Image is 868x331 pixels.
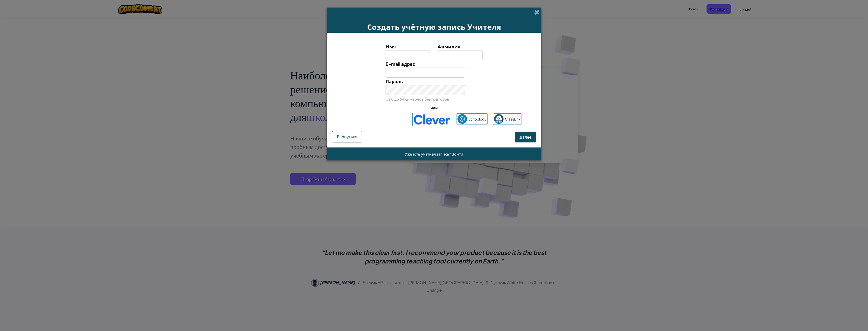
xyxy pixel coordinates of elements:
span: Имя [386,44,396,49]
span: Вернуться [337,134,357,139]
small: От 8 до 64 символов без повторов [386,97,449,101]
span: Фамилия [438,44,460,49]
span: Далее [520,134,531,140]
span: E-mail адрес [386,61,415,67]
span: Создать учётную запись Учителя [367,22,501,32]
span: Уже есть учётная запись? [405,152,452,156]
img: classlink-logo-small.png [494,114,504,124]
span: ClassLink [505,115,521,123]
button: Далее [515,132,536,142]
img: schoology.png [457,114,467,124]
span: Schoology [468,115,486,123]
span: Пароль [386,78,403,84]
iframe: Кнопка "Войти с аккаунтом Google" [344,114,410,125]
img: clever-logo-blue.png [412,113,451,126]
span: или [428,104,440,111]
a: Войти [452,152,463,156]
button: Вернуться [332,131,362,142]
